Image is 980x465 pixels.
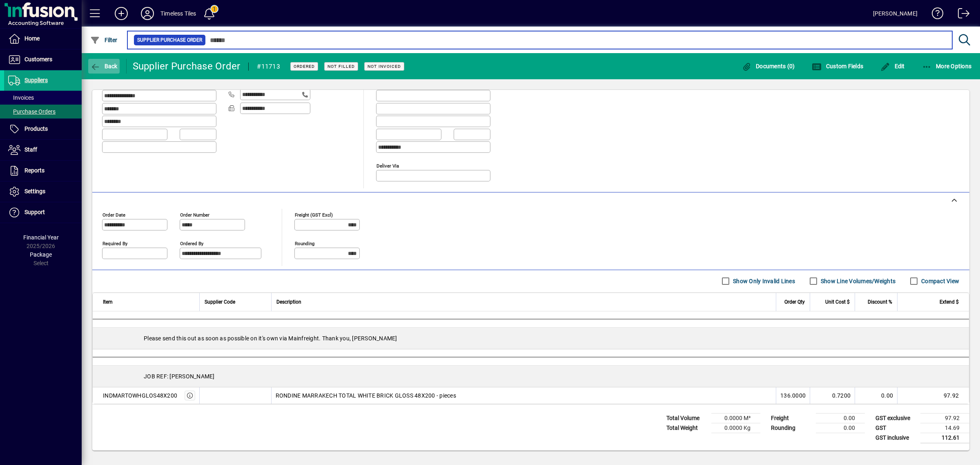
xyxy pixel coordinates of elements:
button: Edit [878,59,907,74]
span: More Options [922,63,972,69]
span: Supplier Purchase Order [137,36,202,44]
span: Products [24,125,48,132]
a: Support [4,202,82,223]
td: 0.0000 Kg [711,423,760,433]
span: Supplier Code [205,297,235,306]
span: Filter [90,37,118,43]
td: Rounding [767,423,816,433]
a: Purchase Orders [4,105,82,118]
span: Unit Cost $ [825,297,850,306]
div: #11713 [257,60,280,73]
span: Reports [24,167,45,174]
span: Ordered [294,64,315,69]
app-page-header-button: Back [82,59,127,74]
span: Home [24,35,40,42]
span: Not Invoiced [367,64,401,69]
div: INDMARTOWHGLOS48X200 [103,391,177,400]
td: 0.0000 M³ [711,413,760,423]
label: Show Line Volumes/Weights [819,277,895,285]
span: Description [276,297,301,306]
span: Package [30,251,52,258]
span: Discount % [868,297,892,306]
span: Order Qty [784,297,805,306]
mat-label: Freight (GST excl) [295,212,333,217]
a: Logout [952,2,970,28]
div: [PERSON_NAME] [873,7,918,20]
span: Extend $ [940,297,959,306]
span: Suppliers [24,77,48,83]
td: GST [871,423,920,433]
label: Show Only Invalid Lines [731,277,795,285]
td: GST inclusive [871,433,920,443]
span: Custom Fields [812,63,863,69]
td: 0.7200 [810,387,855,404]
a: Knowledge Base [926,2,944,28]
span: Financial Year [23,234,59,241]
a: Reports [4,161,82,181]
a: Home [4,29,82,49]
span: Support [24,209,45,215]
button: Add [108,6,134,21]
div: JOB REF: [PERSON_NAME] [93,366,969,387]
mat-label: Ordered by [180,240,203,246]
button: Back [88,59,120,74]
div: Please send this out as soon as possible on it's own via Mainfreight. Thank you, [PERSON_NAME] [93,328,969,349]
td: 14.69 [920,423,969,433]
span: RONDINE MARRAKECH TOTAL WHITE BRICK GLOSS 48X200 - pieces [276,391,456,400]
td: 97.92 [897,387,969,404]
div: Supplier Purchase Order [133,60,241,73]
a: Products [4,119,82,139]
mat-label: Rounding [295,240,314,246]
mat-label: Required by [102,240,127,246]
label: Compact View [920,277,959,285]
td: 97.92 [920,413,969,423]
td: 136.0000 [776,387,810,404]
a: Invoices [4,91,82,105]
span: Not Filled [327,64,355,69]
span: Invoices [8,94,34,101]
td: Total Weight [662,423,711,433]
td: 0.00 [855,387,897,404]
td: 0.00 [816,413,865,423]
button: Profile [134,6,160,21]
td: Total Volume [662,413,711,423]
span: Documents (0) [742,63,795,69]
mat-label: Deliver via [376,163,399,168]
button: Custom Fields [810,59,865,74]
a: Settings [4,181,82,202]
span: Item [103,297,113,306]
span: Edit [880,63,905,69]
span: Staff [24,146,37,153]
td: Freight [767,413,816,423]
td: GST exclusive [871,413,920,423]
td: 112.61 [920,433,969,443]
span: Back [90,63,118,69]
mat-label: Order date [102,212,125,217]
span: Settings [24,188,45,194]
span: Purchase Orders [8,108,56,115]
td: 0.00 [816,423,865,433]
button: Documents (0) [740,59,797,74]
a: Customers [4,49,82,70]
span: Customers [24,56,52,63]
button: Filter [88,33,120,47]
button: More Options [920,59,974,74]
a: Staff [4,140,82,160]
div: Timeless Tiles [160,7,196,20]
mat-label: Order number [180,212,209,217]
